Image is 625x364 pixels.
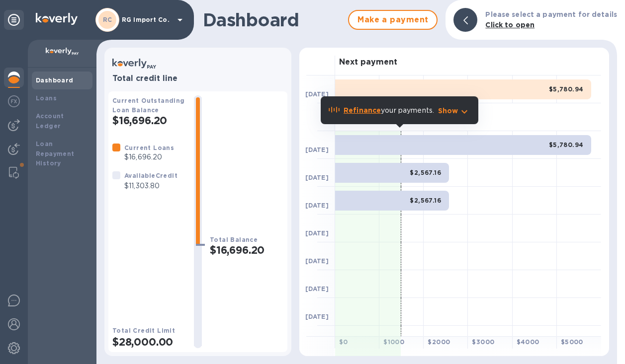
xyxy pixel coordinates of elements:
b: $ 5000 [561,338,583,346]
b: [DATE] [305,257,329,265]
b: $5,780.94 [549,141,584,148]
h2: $28,000.00 [112,336,186,348]
p: RG Import Co. [122,16,172,23]
b: Dashboard [36,76,74,84]
img: Foreign exchange [8,95,20,107]
b: [DATE] [305,202,329,209]
b: [DATE] [305,174,329,181]
b: Total Balance [210,236,258,243]
h3: Total credit line [112,74,283,83]
b: Loan Repayment History [36,140,75,167]
b: $ 2000 [428,338,450,346]
b: Loans [36,94,57,102]
b: Refinance [344,106,381,114]
b: [DATE] [305,146,329,153]
p: $16,696.20 [124,152,174,162]
h2: $16,696.20 [112,114,186,127]
b: $5,780.94 [549,85,584,93]
button: Make a payment [348,10,438,30]
b: Click to open [485,21,535,29]
h3: Next payment [339,58,397,67]
img: Logo [36,13,78,25]
b: RC [103,16,112,23]
h2: $16,696.20 [210,244,283,256]
b: [DATE] [305,285,329,292]
b: $2,567.16 [410,169,441,176]
b: Available Credit [124,172,178,179]
p: $11,303.80 [124,181,178,191]
b: $ 4000 [517,338,539,346]
h1: Dashboard [203,9,343,30]
b: Total Credit Limit [112,327,175,334]
b: [DATE] [305,313,329,320]
b: [DATE] [305,90,329,98]
b: [DATE] [305,229,329,237]
div: Unpin categories [4,10,24,30]
b: Please select a payment for details [485,10,617,18]
b: Account Ledger [36,112,64,130]
button: Show [438,106,470,116]
b: $ 3000 [472,338,494,346]
b: Current Outstanding Loan Balance [112,97,185,114]
p: your payments. [344,105,434,116]
p: Show [438,106,458,116]
span: Make a payment [357,14,429,26]
b: $2,567.16 [410,197,441,204]
b: Current Loans [124,144,174,151]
